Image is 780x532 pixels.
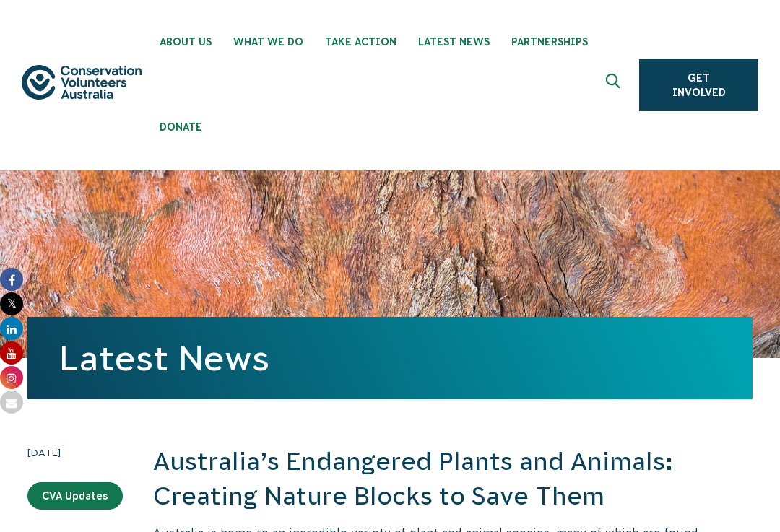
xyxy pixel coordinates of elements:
span: Partnerships [511,36,588,48]
span: Take Action [325,36,396,48]
a: Get Involved [639,59,758,111]
span: Expand search box [606,74,624,97]
button: Expand search box Close search box [597,68,632,103]
span: About Us [160,36,212,48]
span: What We Do [233,36,303,48]
a: CVA Updates [27,482,123,510]
a: Latest News [59,339,269,378]
img: logo.svg [22,65,142,100]
h2: Australia’s Endangered Plants and Animals: Creating Nature Blocks to Save Them [153,445,753,513]
time: [DATE] [27,445,123,461]
span: Donate [160,121,202,133]
span: Latest News [418,36,490,48]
